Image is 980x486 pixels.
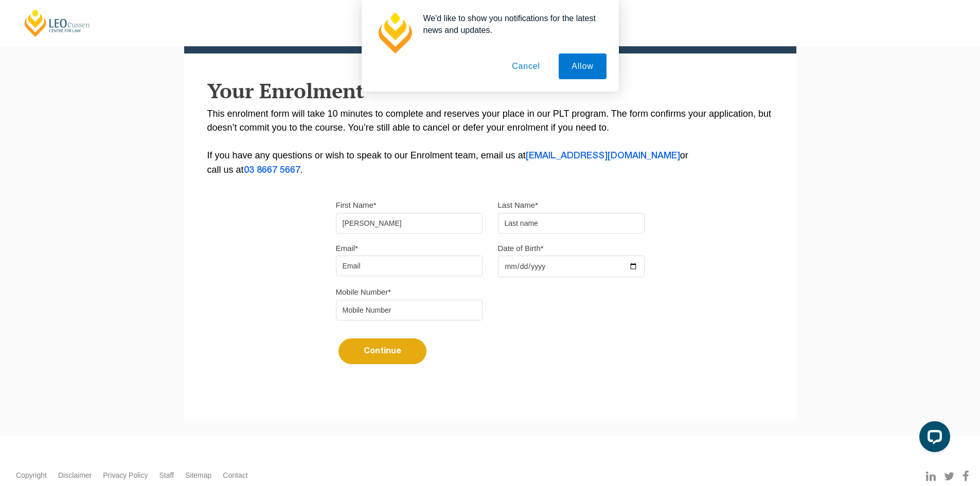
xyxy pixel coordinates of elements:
[103,470,148,481] a: Privacy Policy
[498,213,645,233] input: Last name
[336,256,483,276] input: Email
[336,243,358,254] label: Email*
[559,53,606,79] button: Allow
[526,152,680,160] a: [EMAIL_ADDRESS][DOMAIN_NAME]
[336,200,377,210] label: First Name*
[911,417,954,460] iframe: LiveChat chat widget
[338,338,426,364] button: Continue
[207,79,773,102] h2: Your Enrolment
[498,200,538,210] label: Last Name*
[159,470,174,481] a: Staff
[223,470,247,481] a: Contact
[58,470,92,481] a: Disclaimer
[16,470,47,481] a: Copyright
[336,287,391,297] label: Mobile Number*
[244,166,300,174] a: 03 8667 5667
[374,12,415,53] img: notification icon
[415,12,607,36] div: We'd like to show you notifications for the latest news and updates.
[336,213,483,233] input: First name
[499,53,553,79] button: Cancel
[336,300,483,320] input: Mobile Number
[207,107,773,177] p: This enrolment form will take 10 minutes to complete and reserves your place in our PLT program. ...
[498,243,544,254] label: Date of Birth*
[185,470,211,481] a: Sitemap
